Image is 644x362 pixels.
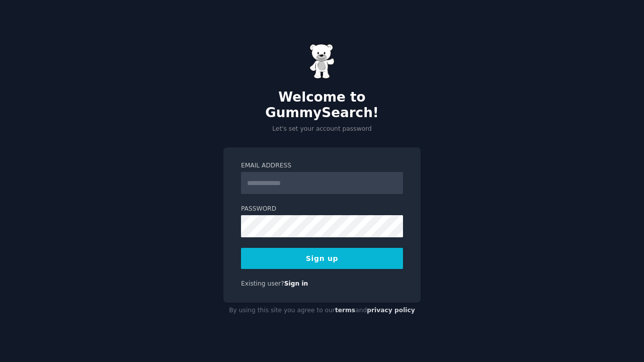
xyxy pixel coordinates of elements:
span: Existing user? [241,280,284,287]
a: terms [335,307,355,314]
div: By using this site you agree to our and [223,303,421,319]
h2: Welcome to GummySearch! [223,89,421,121]
a: Sign in [284,280,308,287]
a: privacy policy [367,307,415,314]
label: Password [241,205,403,214]
button: Sign up [241,248,403,269]
img: Gummy Bear [309,44,335,79]
label: Email Address [241,161,403,170]
p: Let's set your account password [223,125,421,134]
